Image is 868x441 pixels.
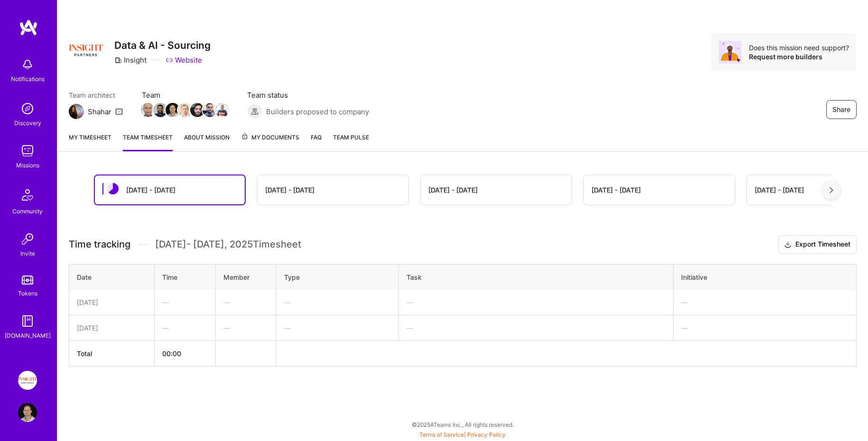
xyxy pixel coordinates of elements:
[398,264,673,290] th: Task
[778,235,857,254] button: Export Timesheet
[406,297,665,307] div: —
[69,132,111,151] a: My timesheet
[166,55,202,65] a: Website
[681,323,849,333] div: —
[223,297,269,307] div: —
[184,132,230,151] a: About Mission
[142,102,154,118] a: Team Member Avatar
[673,264,856,290] th: Initiative
[749,43,849,52] div: Does this mission need support?
[166,103,180,117] img: Team Member Avatar
[69,239,130,250] span: Time tracking
[467,431,506,438] a: Privacy Policy
[215,264,277,290] th: Member
[166,102,179,118] a: Team Member Avatar
[266,107,369,117] span: Builders proposed to company
[277,264,398,290] th: Type
[419,431,506,438] span: |
[69,340,155,366] th: Total
[311,132,322,151] a: FAQ
[215,103,229,117] img: Team Member Avatar
[155,340,216,366] th: 00:00
[784,240,792,250] i: icon Download
[284,297,390,307] div: —
[77,323,147,333] div: [DATE]
[179,102,191,118] a: Team Member Avatar
[18,403,37,422] img: User Avatar
[18,230,37,248] img: Invite
[141,103,155,117] img: Team Member Avatar
[755,185,804,195] div: [DATE] - [DATE]
[719,41,741,64] img: Avatar
[826,100,857,119] button: Share
[69,104,84,119] img: Team Architect
[57,413,868,436] div: © 2025 ATeams Inc., All rights reserved.
[18,141,37,160] img: teamwork
[69,33,103,67] img: Company Logo
[203,103,217,117] img: Team Member Avatar
[12,206,43,216] div: Community
[18,55,37,74] img: bell
[178,103,192,117] img: Team Member Avatar
[69,90,123,100] span: Team architect
[681,297,849,307] div: —
[18,99,37,118] img: discovery
[16,403,39,422] a: User Avatar
[18,288,37,298] div: Tokens
[247,104,262,119] img: Builders proposed to company
[16,371,39,390] a: Insight Partners: Data & AI - Sourcing
[830,187,833,193] img: right
[114,55,147,65] div: Insight
[265,185,314,195] div: [DATE] - [DATE]
[406,323,665,333] div: —
[155,264,216,290] th: Time
[247,90,369,100] span: Team status
[333,134,369,141] span: Team Pulse
[241,132,299,143] span: My Documents
[107,183,119,194] img: status icon
[216,102,228,118] a: Team Member Avatar
[333,132,369,151] a: Team Pulse
[20,248,35,258] div: Invite
[832,105,850,114] span: Share
[126,185,175,195] div: [DATE] - [DATE]
[749,52,849,61] div: Request more builders
[16,160,39,170] div: Missions
[18,312,37,331] img: guide book
[5,331,51,340] div: [DOMAIN_NAME]
[19,19,38,36] img: logo
[241,132,299,151] a: My Documents
[419,431,464,438] a: Terms of Service
[14,118,41,128] div: Discovery
[203,102,216,118] a: Team Member Avatar
[162,297,208,307] div: —
[142,90,228,100] span: Team
[153,103,167,117] img: Team Member Avatar
[77,297,147,307] div: [DATE]
[155,239,301,250] span: [DATE] - [DATE] , 2025 Timesheet
[123,132,173,151] a: Team timesheet
[22,276,33,285] img: tokens
[16,184,39,206] img: Community
[284,323,390,333] div: —
[11,74,45,84] div: Notifications
[114,39,211,51] h3: Data & AI - Sourcing
[591,185,641,195] div: [DATE] - [DATE]
[88,107,111,117] div: Shahar
[190,103,204,117] img: Team Member Avatar
[191,102,203,118] a: Team Member Avatar
[428,185,478,195] div: [DATE] - [DATE]
[18,371,37,390] img: Insight Partners: Data & AI - Sourcing
[162,323,208,333] div: —
[154,102,166,118] a: Team Member Avatar
[69,264,155,290] th: Date
[114,56,122,64] i: icon CompanyGray
[223,323,269,333] div: —
[115,108,123,115] i: icon Mail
